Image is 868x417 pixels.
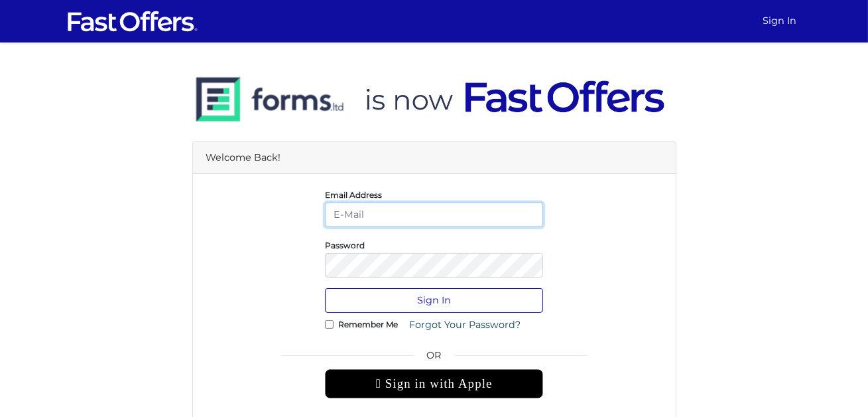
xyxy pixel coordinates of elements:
[401,313,529,337] a: Forgot Your Password?
[193,142,676,174] div: Welcome Back!
[325,244,365,247] label: Password
[325,193,382,197] label: Email Address
[325,203,543,227] input: E-Mail
[325,348,543,369] span: OR
[325,369,543,398] div: Sign in with Apple
[325,288,543,313] button: Sign In
[338,323,398,326] label: Remember Me
[758,8,802,34] a: Sign In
